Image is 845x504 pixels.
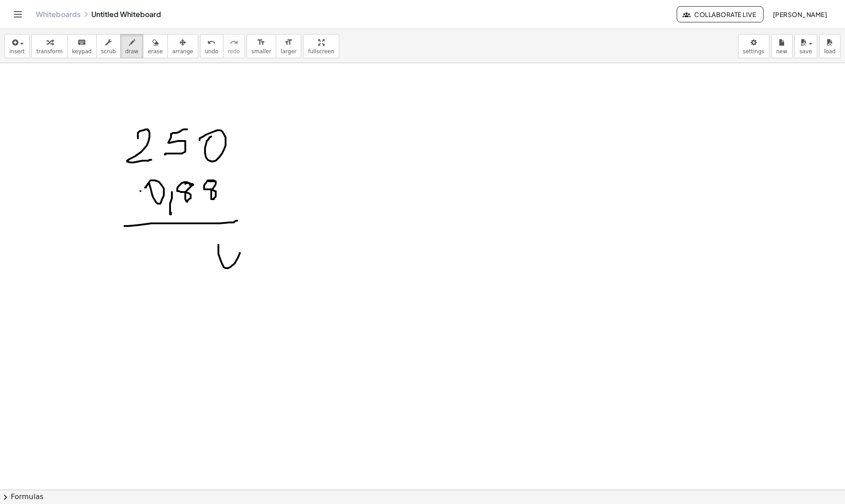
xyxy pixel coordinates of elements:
[819,34,841,58] button: load
[143,34,167,58] button: erase
[36,10,81,19] a: Whiteboards
[200,34,223,58] button: undoundo
[36,48,63,55] span: transform
[9,48,25,55] span: insert
[120,34,144,58] button: draw
[72,48,92,55] span: keypad
[172,48,193,55] span: arrange
[794,34,817,58] button: save
[771,34,793,58] button: new
[684,10,756,18] span: Collaborate Live
[252,48,271,55] span: smaller
[205,48,218,55] span: undo
[67,34,97,58] button: keyboardkeypad
[677,6,764,22] button: Collaborate Live
[743,48,764,55] span: settings
[799,48,812,55] span: save
[303,34,339,58] button: fullscreen
[223,34,245,58] button: redoredo
[11,7,25,21] button: Toggle navigation
[207,37,216,48] i: undo
[257,37,265,48] i: format_size
[284,37,293,48] i: format_size
[247,34,276,58] button: format_sizesmaller
[765,6,834,22] button: [PERSON_NAME]
[4,34,30,58] button: insert
[738,34,769,58] button: settings
[824,48,836,55] span: load
[776,48,787,55] span: new
[230,37,238,48] i: redo
[281,48,296,55] span: larger
[772,10,827,18] span: [PERSON_NAME]
[228,48,240,55] span: redo
[148,48,162,55] span: erase
[276,34,301,58] button: format_sizelarger
[308,48,334,55] span: fullscreen
[31,34,68,58] button: transform
[167,34,198,58] button: arrange
[101,48,116,55] span: scrub
[125,48,139,55] span: draw
[96,34,121,58] button: scrub
[77,37,86,48] i: keyboard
